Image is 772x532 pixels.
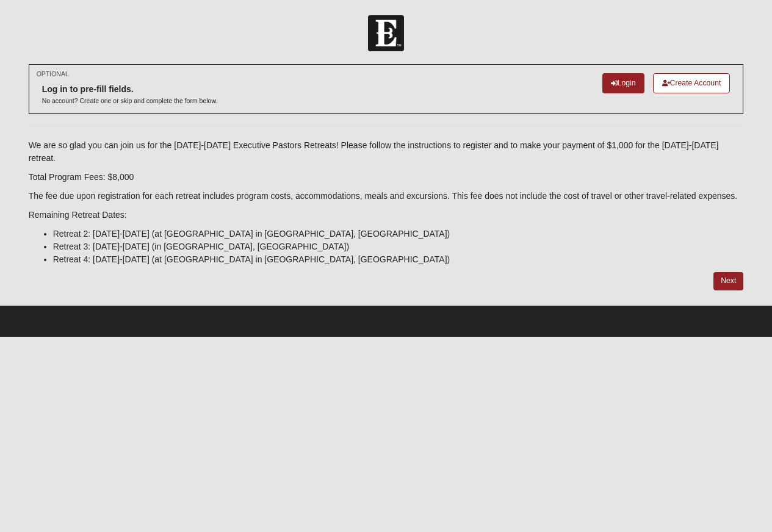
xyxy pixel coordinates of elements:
img: Church of Eleven22 Logo [368,15,404,51]
p: We are so glad you can join us for the [DATE]-[DATE] Executive Pastors Retreats! Please follow th... [29,139,744,165]
li: Retreat 2: [DATE]-[DATE] (at [GEOGRAPHIC_DATA] in [GEOGRAPHIC_DATA], [GEOGRAPHIC_DATA]) [53,228,744,240]
a: Login [602,73,644,93]
p: Remaining Retreat Dates: [29,209,744,221]
p: Total Program Fees: $8,000 [29,171,744,184]
a: Create Account [653,73,731,93]
h6: Log in to pre-fill fields. [42,84,218,95]
p: No account? Create one or skip and complete the form below. [42,96,218,106]
li: Retreat 3: [DATE]-[DATE] (in [GEOGRAPHIC_DATA], [GEOGRAPHIC_DATA]) [53,240,744,253]
a: Next [713,272,743,290]
p: The fee due upon registration for each retreat includes program costs, accommodations, meals and ... [29,190,744,203]
li: Retreat 4: [DATE]-[DATE] (at [GEOGRAPHIC_DATA] in [GEOGRAPHIC_DATA], [GEOGRAPHIC_DATA]) [53,253,744,266]
small: OPTIONAL [37,70,69,79]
